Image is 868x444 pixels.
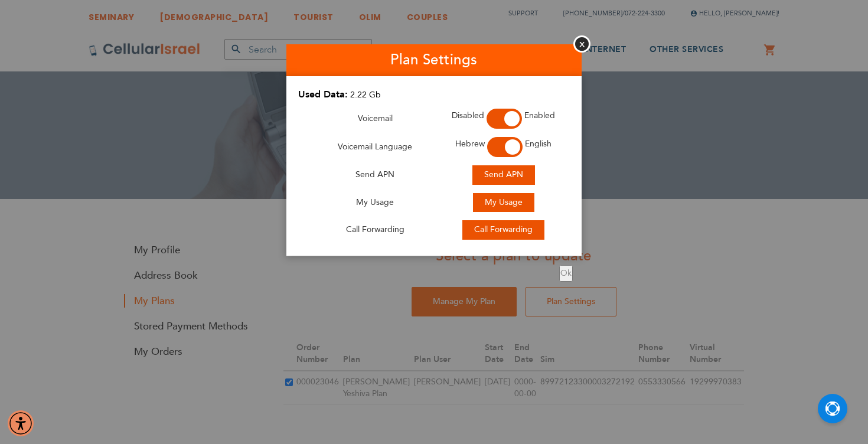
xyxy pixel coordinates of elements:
[484,169,523,180] span: Send APN
[473,193,534,213] button: My Usage
[455,138,485,149] span: Hebrew
[485,197,523,208] span: My Usage
[524,110,555,121] span: Enabled
[462,220,544,240] button: Call Forwarding
[525,138,552,149] span: English
[559,265,573,282] button: Ok
[298,161,452,189] td: Send APN
[8,410,34,436] div: Accessibility Menu
[560,267,572,279] span: Ok
[298,133,452,161] td: Voicemail Language
[472,165,535,185] button: Send APN
[298,88,348,101] label: Used Data:
[350,89,381,100] span: 2.22 Gb
[474,224,533,235] span: Call Forwarding
[298,216,452,244] td: Call Forwarding
[452,110,484,121] span: Disabled
[298,105,452,133] td: Voicemail
[298,189,452,217] td: My Usage
[286,44,582,76] h1: Plan Settings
